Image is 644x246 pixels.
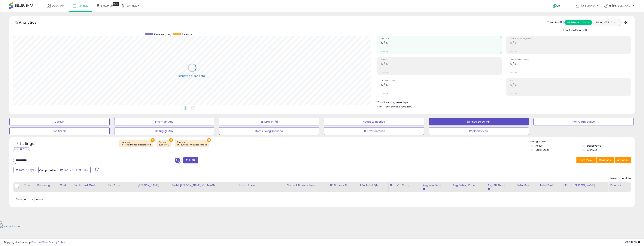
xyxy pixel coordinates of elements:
span: DataHub [101,4,113,7]
button: Needs to Reprice [324,118,424,125]
div: Avg Win Price [423,183,449,187]
button: Last 7 Days [14,167,39,173]
div: Repricing [37,183,57,187]
span: N/A [407,105,412,108]
span: Overview [52,4,64,7]
label: Out of Stock [536,148,549,151]
span: Compared to: [39,168,56,172]
small: Avg Win Price. [423,187,425,191]
div: Current Buybox Price [287,183,327,187]
span: Last 7 Days [19,168,34,172]
button: Listings With Cost [592,20,620,25]
button: BB Price Below Min [429,118,529,125]
div: Profit [PERSON_NAME] on Min/Max [172,183,236,187]
small: Avg BB Share. [488,187,490,191]
h2: N/A [381,41,502,46]
small: Prev: N/A [381,92,388,94]
div: Cost [60,183,70,187]
div: Listed Price [239,183,283,187]
label: Archived [587,148,597,151]
h2: N/A [381,83,502,88]
small: Prev: N/A [381,50,388,52]
span: Custom: [159,141,169,146]
span: Help [557,5,562,8]
button: BB Drop in 7d [219,118,319,125]
span: Avg. Buybox Share [510,59,631,61]
span: Custom: [177,141,207,146]
div: buybox = 0 [159,144,169,146]
button: Columns [597,157,614,163]
span: Listings [78,4,88,7]
span: Sep-27 - Oct-03 [64,168,86,172]
div: No relevant data [610,177,631,180]
h2: N/A [381,62,502,67]
span: Revenue [381,38,502,40]
div: Include Returns [560,28,591,32]
div: Title [24,183,34,187]
button: All Selected Listings [564,20,592,25]
label: Active [536,144,542,147]
h5: Analytics [19,20,44,26]
h2: N/A [510,62,631,67]
a: Help [550,1,570,12]
span: Inventory : [121,141,151,146]
span: ROI [510,80,631,82]
small: Prev: N/A [510,71,517,73]
div: Num of Comp. [390,183,420,187]
label: Deactivated [587,144,601,147]
div: Avg BB Share [488,183,513,187]
button: × [169,138,173,142]
button: Default [9,118,110,125]
button: Save View [576,157,596,163]
button: Selling @ Max [114,127,214,135]
a: Hi [PERSON_NAME] [604,4,634,12]
div: Fulfillment Cost [74,183,105,187]
div: Clear All Filters [13,148,30,151]
span: Hi [PERSON_NAME] [609,4,632,7]
button: Top Sellers [9,127,110,135]
div: Totals For [547,21,562,24]
p: Listing States: [530,140,634,143]
button: Actions [615,157,631,163]
span: Columns [599,158,611,162]
div: Total Rev. [516,183,536,187]
div: BB Share 24h. [330,183,357,187]
div: Avg Selling Price [453,183,484,187]
small: Prev: N/A [381,71,388,73]
span: Profit [PERSON_NAME] [510,38,631,40]
div: cur buybox < min price landed [177,144,207,146]
h5: Listings [20,141,34,146]
b: Short Term Storage Fees: [377,105,407,108]
button: Inventory Age [114,118,214,125]
div: Velocity [610,183,629,187]
small: Prev: N/A [510,50,517,52]
small: Prev: N/A [510,92,517,94]
button: Filters [183,157,198,163]
div: in stock and fba backordered [121,144,151,146]
button: × [207,138,211,142]
div: Total Profit [539,183,562,187]
div: Profit [PERSON_NAME] [565,183,607,187]
h2: N/A [510,83,631,88]
div: FBA Total Qty [360,183,387,187]
b: Total Inventory Value: [377,101,403,104]
button: × [151,138,155,142]
div: Min Price [108,183,135,187]
button: Items Being Repriced [219,127,319,135]
div: [PERSON_NAME] [138,183,169,187]
span: 3G Supplier [580,4,596,7]
li: N/A [377,100,628,104]
button: 30 Day Decrease [324,127,424,135]
h2: N/A [510,41,631,46]
span: Ordered Items [381,80,502,82]
span: Profit [381,59,502,61]
div: Tooltip anchor [113,2,119,6]
div: Retrieving graph data.. [178,74,206,78]
button: Replenish view [429,127,529,135]
button: Non Competitive [533,118,634,125]
th: The percentage added to the cost of goods (COGS) that forms the calculator for Min & Max prices. [170,182,238,192]
i: Get Help [552,4,557,8]
button: Sep-27 - Oct-03 [58,167,91,173]
span: Show: entries [16,197,43,201]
